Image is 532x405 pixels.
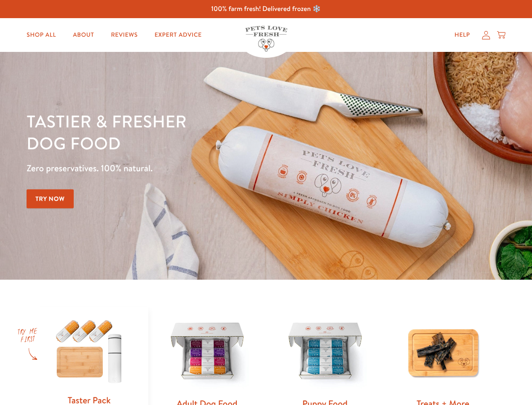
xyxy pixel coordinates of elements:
a: Expert Advice [148,27,209,43]
a: Reviews [104,27,144,43]
a: Shop All [20,27,63,43]
h1: Tastier & fresher dog food [27,110,346,154]
p: Zero preservatives. 100% natural. [27,161,346,176]
a: Try Now [27,189,74,208]
a: Help [448,27,477,43]
img: Pets Love Fresh [245,26,287,51]
a: About [66,27,101,43]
